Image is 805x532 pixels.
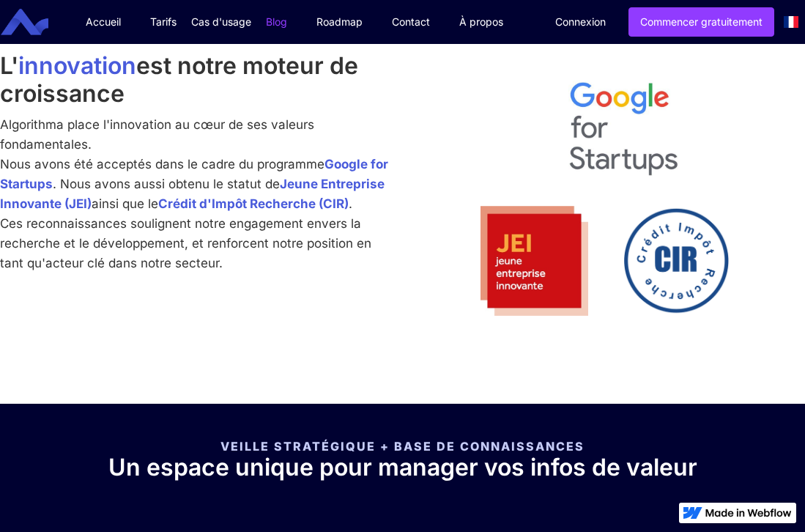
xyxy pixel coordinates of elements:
div: Cas d'usage [191,15,251,29]
a: Connexion [544,8,617,36]
strong: innovation [18,51,136,80]
strong: Crédit d'Impôt Recherche (CIR) [158,196,349,211]
a: Commencer gratuitement [628,7,774,37]
img: Crédit Impôt Recherche [588,206,764,316]
a: home [12,9,59,36]
img: JEI [481,206,588,316]
img: Google for Startups [556,59,688,191]
img: Made in Webflow [705,509,792,517]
